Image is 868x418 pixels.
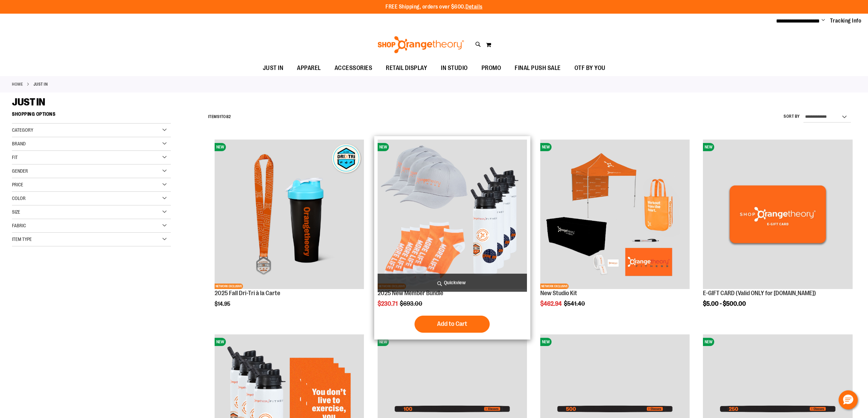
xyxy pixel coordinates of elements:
[215,301,231,307] span: $14.95
[568,60,612,76] a: OTF BY YOU
[703,140,852,290] a: E-GIFT CARD (Valid ONLY for ShopOrangetheory.com)NEW
[564,300,586,307] span: $541.40
[703,143,714,151] span: NEW
[437,320,467,328] span: Add to Cart
[12,236,32,242] span: Item Type
[540,140,690,290] a: New Studio KitNEWNETWORK EXCLUSIVE
[378,143,389,151] span: NEW
[482,60,501,76] span: PROMO
[703,338,714,346] span: NEW
[290,60,328,76] a: APPAREL
[415,316,490,333] button: Add to Cart
[256,60,290,76] a: JUST IN
[374,136,530,339] div: product
[465,4,483,10] a: Details
[215,338,226,346] span: NEW
[537,136,693,324] div: product
[378,140,527,289] img: 2025 New Member Bundle
[385,3,483,11] p: FREE Shipping, orders over $600.
[263,60,284,76] span: JUST IN
[830,17,862,25] a: Tracking Info
[700,136,856,324] div: product
[12,196,26,201] span: Color
[12,182,23,187] span: Price
[12,108,171,124] strong: Shopping Options
[377,36,465,53] img: Shop Orangetheory
[703,300,746,307] span: $5.00 - $500.00
[378,274,527,292] a: Quickview
[12,141,26,146] span: Brand
[574,60,606,76] span: OTF BY YOU
[215,143,226,151] span: NEW
[215,290,280,297] a: 2025 Fall Dri-Tri à la Carte
[211,136,367,324] div: product
[475,60,508,76] a: PROMO
[297,60,321,76] span: APPAREL
[434,60,475,76] a: IN STUDIO
[12,81,23,87] a: Home
[12,127,33,133] span: Category
[839,390,858,409] button: Hello, have a question? Let’s chat.
[441,60,468,76] span: IN STUDIO
[33,81,48,87] strong: JUST IN
[784,114,800,119] label: Sort By
[226,114,231,119] span: 82
[540,284,569,289] span: NETWORK EXCLUSIVE
[12,168,28,174] span: Gender
[386,60,427,76] span: RETAIL DISPLAY
[378,140,527,290] a: 2025 New Member BundleNEWNETWORK EXCLUSIVE
[400,300,423,307] span: $693.00
[822,17,825,24] button: Account menu
[540,300,563,307] span: $462.94
[378,338,389,346] span: NEW
[378,290,443,297] a: 2025 New Member Bundle
[215,140,364,290] a: 2025 Fall Dri-Tri à la CarteNEWNETWORK EXCLUSIVE
[215,284,243,289] span: NETWORK EXCLUSIVE
[378,300,399,307] span: $230.71
[379,60,434,76] a: RETAIL DISPLAY
[219,114,221,119] span: 1
[540,290,577,297] a: New Studio Kit
[703,140,852,289] img: E-GIFT CARD (Valid ONLY for ShopOrangetheory.com)
[703,290,816,297] a: E-GIFT CARD (Valid ONLY for [DOMAIN_NAME])
[540,338,552,346] span: NEW
[208,112,231,122] h2: Items to
[335,60,372,76] span: ACCESSORIES
[12,209,20,215] span: Size
[540,140,690,289] img: New Studio Kit
[12,155,18,160] span: Fit
[328,60,379,76] a: ACCESSORIES
[540,143,552,151] span: NEW
[215,140,364,289] img: 2025 Fall Dri-Tri à la Carte
[12,223,26,228] span: Fabric
[12,96,45,108] span: JUST IN
[515,60,561,76] span: FINAL PUSH SALE
[508,60,568,76] a: FINAL PUSH SALE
